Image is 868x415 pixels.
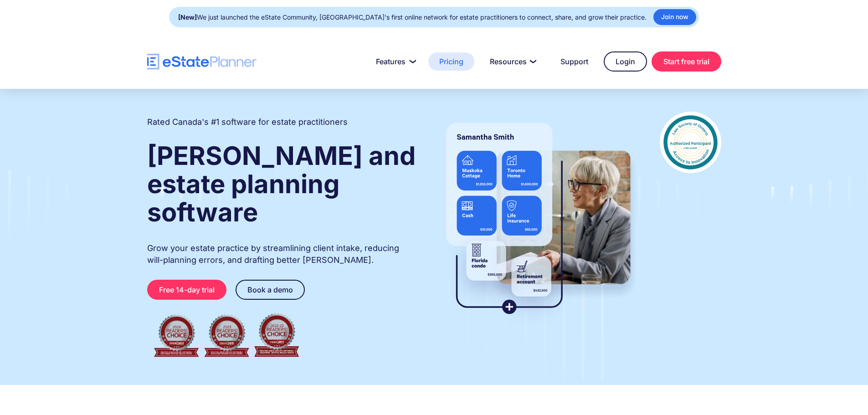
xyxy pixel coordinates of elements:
a: Free 14-day trial [147,280,226,300]
a: Support [550,52,599,71]
strong: [New] [178,13,197,21]
a: Features [365,52,424,71]
a: home [147,54,257,70]
img: estate planner showing wills to their clients, using eState Planner, a leading estate planning so... [435,112,642,326]
a: Join now [653,9,696,25]
a: Book a demo [236,280,305,300]
strong: [PERSON_NAME] and estate planning software [147,140,416,228]
h2: Rated Canada's #1 software for estate practitioners [147,116,348,128]
a: Resources [479,52,545,71]
p: Grow your estate practice by streamlining client intake, reducing will-planning errors, and draft... [147,242,417,266]
a: Login [604,51,647,72]
a: Start free trial [652,51,721,72]
a: Pricing [428,52,474,71]
div: We just launched the eState Community, [GEOGRAPHIC_DATA]'s first online network for estate practi... [178,11,647,24]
